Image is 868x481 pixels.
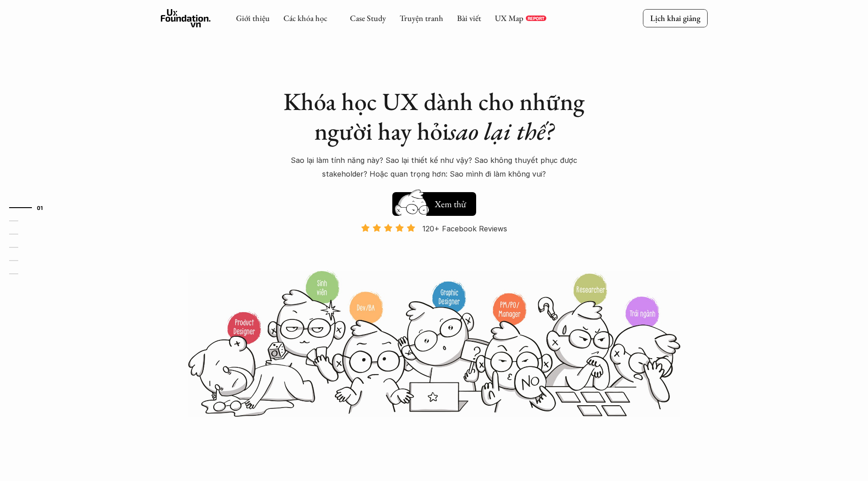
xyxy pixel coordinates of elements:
[422,222,507,235] p: 120+ Facebook Reviews
[350,13,386,23] a: Case Study
[457,13,481,23] a: Bài viết
[392,188,476,216] a: Xem thử
[528,16,544,21] p: REPORT
[400,13,443,23] a: Truyện tranh
[650,13,700,23] p: Lịch khai giảng
[433,198,467,210] h5: Xem thử
[37,204,43,210] strong: 01
[495,13,524,23] a: UX Map
[236,13,270,23] a: Giới thiệu
[283,13,327,23] a: Các khóa học
[643,9,708,27] a: Lịch khai giảng
[275,153,594,181] p: Sao lại làm tính năng này? Sao lại thiết kế như vậy? Sao không thuyết phục được stakeholder? Hoặc...
[449,115,554,147] em: sao lại thế?
[9,202,52,213] a: 01
[275,87,594,146] h1: Khóa học UX dành cho những người hay hỏi
[353,223,515,269] a: 120+ Facebook Reviews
